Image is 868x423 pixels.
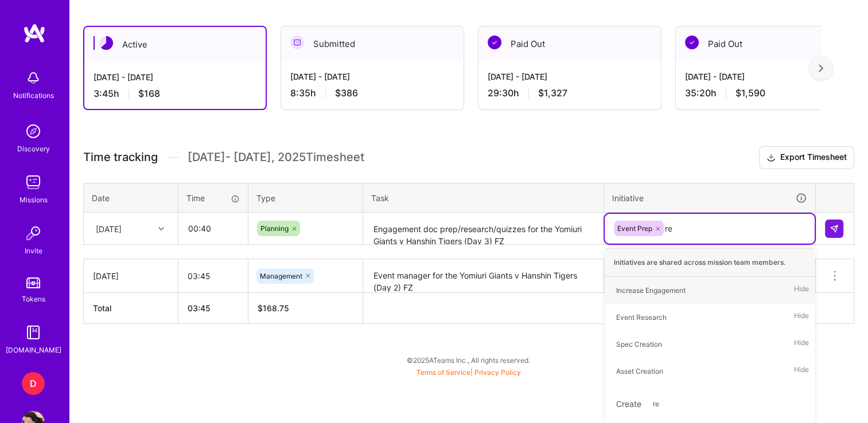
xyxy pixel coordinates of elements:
div: Initiative [612,191,807,205]
th: Date [84,183,178,213]
th: Type [248,183,363,213]
img: logo [23,23,46,44]
div: Notifications [13,89,54,101]
div: D [22,372,45,395]
img: guide book [22,321,45,344]
input: HH:MM [179,213,247,244]
img: tokens [26,277,40,288]
input: HH:MM [178,261,248,291]
div: [DATE] - [DATE] [685,70,849,83]
div: [DOMAIN_NAME] [6,344,61,356]
th: Task [363,183,604,213]
img: teamwork [22,171,45,194]
div: [DATE] - [DATE] [290,70,454,83]
div: [DATE] [93,270,169,282]
textarea: Engagement doc prep/research/quizzes for the Yomiuri Giants v Hanshin Tigers (Day 3) FZ [364,214,602,244]
div: 29:30 h [488,87,652,99]
a: Privacy Policy [474,368,521,377]
div: null [825,220,844,238]
img: Active [99,36,113,50]
a: Terms of Service [417,368,470,377]
div: Paid Out [676,26,858,61]
span: Hide [794,283,809,298]
div: Paid Out [478,26,661,61]
div: Discovery [17,143,50,155]
i: icon Download [766,152,776,164]
span: Hide [794,310,809,325]
div: Create [610,390,809,417]
th: 03:45 [178,293,248,324]
span: $ 168.75 [258,303,289,313]
div: Missions [20,194,48,206]
div: Increase Engagement [616,284,686,296]
button: Export Timesheet [759,146,854,169]
span: Planning [260,224,289,233]
div: Active [84,27,266,62]
img: Paid Out [685,36,699,49]
div: © 2025 ATeams Inc., All rights reserved. [69,346,868,374]
i: icon Chevron [158,226,164,232]
img: Submitted [290,36,304,49]
div: [DATE] - [DATE] [488,70,652,83]
img: Paid Out [488,36,501,49]
div: Event Research [616,311,667,323]
div: [DATE] [96,222,122,234]
span: $168 [138,88,160,100]
div: Time [186,192,240,204]
div: 3:45 h [94,88,256,100]
span: Hide [794,363,809,379]
div: 8:35 h [290,87,454,99]
div: Asset Creation [616,365,663,377]
img: discovery [22,120,45,143]
span: re [647,396,665,412]
span: Hide [794,336,809,352]
img: bell [22,66,45,89]
div: Submitted [281,26,464,61]
textarea: Event manager for the Yomiuri Giants v Hanshin Tigers (Day 2) FZ [364,260,602,292]
div: Tokens [22,293,45,305]
div: 35:20 h [685,87,849,99]
div: Invite [25,245,42,257]
img: Invite [22,222,45,245]
th: Total [84,293,178,324]
span: Management [260,272,302,280]
span: $386 [335,87,358,99]
img: right [819,64,823,72]
div: [DATE] - [DATE] [94,71,256,83]
div: Spec Creation [616,338,662,350]
span: Event Prep [617,224,652,233]
span: $1,590 [735,87,765,99]
span: | [417,368,521,377]
span: [DATE] - [DATE] , 2025 Timesheet [188,150,364,164]
span: Time tracking [83,150,158,164]
span: $1,327 [538,87,567,99]
img: Submit [830,224,839,233]
div: Initiatives are shared across mission team members. [605,248,815,277]
a: D [19,372,48,395]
